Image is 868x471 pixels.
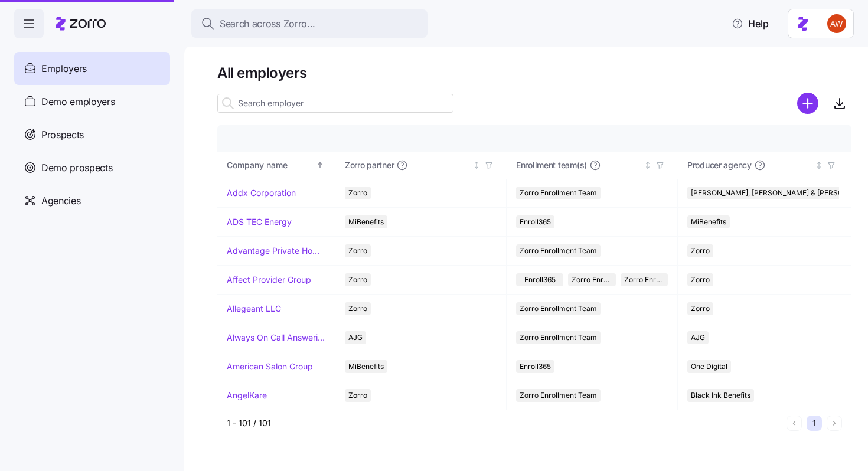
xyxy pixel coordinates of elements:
span: Black Ink Benefits [691,389,750,402]
span: AJG [348,331,363,344]
th: Enrollment team(s)Not sorted [507,152,678,179]
button: Search across Zorro... [191,9,428,38]
span: Zorro [348,187,367,199]
span: Search across Zorro... [220,17,315,31]
a: Prospects [14,118,170,151]
button: Next page [827,416,842,431]
span: Zorro Enrollment Experts [624,273,664,286]
a: AngelKare [227,390,267,401]
div: Company name [227,159,314,172]
span: Prospects [41,127,84,142]
span: Zorro partner [345,159,394,171]
a: American Salon Group [227,361,313,372]
span: AJG [691,331,705,344]
span: Demo employers [41,94,115,109]
th: Zorro partnerNot sorted [335,152,507,179]
button: Previous page [787,416,802,431]
a: Allegeant LLC [227,303,281,315]
a: Advantage Private Home Care [227,245,325,257]
th: Producer agencyNot sorted [678,152,849,179]
div: Not sorted [472,161,481,169]
span: One Digital [691,360,727,373]
h1: All employers [217,64,851,82]
span: Zorro Enrollment Team [520,187,597,199]
span: Zorro Enrollment Team [572,273,612,286]
a: Always On Call Answering Service [227,332,325,344]
a: Demo prospects [14,151,170,184]
span: Help [732,17,769,31]
span: Employers [41,61,87,76]
a: Employers [14,52,170,85]
span: Zorro Enrollment Team [520,389,597,402]
span: Enroll365 [524,273,556,286]
span: Zorro [348,302,367,315]
span: Agencies [41,194,80,208]
span: Zorro [348,273,367,286]
a: ADS TEC Energy [227,216,292,228]
span: MiBenefits [691,215,726,228]
div: Not sorted [815,161,823,169]
input: Search employer [217,94,453,113]
span: Demo prospects [41,161,113,175]
span: Zorro Enrollment Team [520,331,597,344]
span: Enroll365 [520,215,551,228]
svg: add icon [797,93,818,114]
span: MiBenefits [348,215,384,228]
span: MiBenefits [348,360,384,373]
a: Affect Provider Group [227,274,311,286]
span: Zorro [691,244,710,257]
th: Company nameSorted ascending [217,152,335,179]
span: Enrollment team(s) [516,159,587,171]
div: Not sorted [644,161,652,169]
span: Zorro [691,302,710,315]
button: 1 [807,416,822,431]
div: 1 - 101 / 101 [227,417,782,429]
span: Zorro [348,244,367,257]
div: Sorted ascending [316,161,324,169]
a: Agencies [14,184,170,217]
a: Demo employers [14,85,170,118]
a: Addx Corporation [227,187,296,199]
span: Zorro Enrollment Team [520,244,597,257]
span: Zorro [348,389,367,402]
span: Enroll365 [520,360,551,373]
span: Zorro [691,273,710,286]
img: 3c671664b44671044fa8929adf5007c6 [827,14,846,33]
button: Help [722,12,778,35]
span: Producer agency [687,159,752,171]
span: Zorro Enrollment Team [520,302,597,315]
